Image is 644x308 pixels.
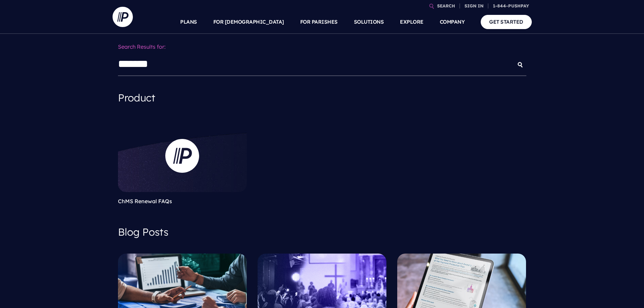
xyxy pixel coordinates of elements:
a: FOR [DEMOGRAPHIC_DATA] [213,10,284,34]
a: PLANS [180,10,197,34]
h4: Product [118,87,526,109]
a: ChMS Renewal FAQs [118,198,172,205]
a: COMPANY [440,10,465,34]
a: SOLUTIONS [354,10,384,34]
h4: Blog Posts [118,221,526,243]
a: GET STARTED [481,15,532,29]
a: EXPLORE [400,10,424,34]
a: FOR PARISHES [300,10,338,34]
p: Search Results for: [118,39,526,54]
